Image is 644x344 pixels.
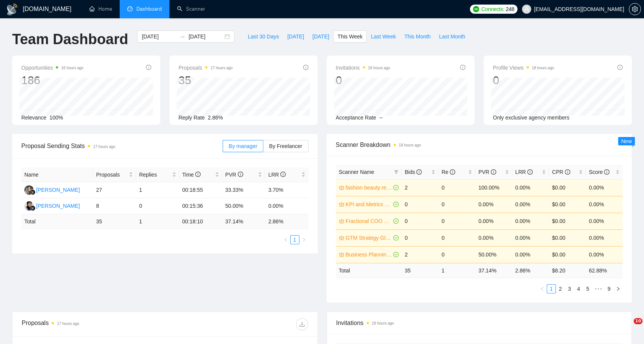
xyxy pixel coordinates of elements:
a: 1 [547,285,555,293]
span: CPR [552,169,570,175]
td: 0.00% [586,246,623,263]
td: 0 [402,213,438,229]
div: Proposals [22,318,165,330]
span: check-circle [393,235,399,240]
span: download [296,321,308,327]
td: 0.00% [475,196,512,213]
td: 0 [402,196,438,213]
span: dashboard [127,6,133,11]
td: 0.00% [512,229,549,246]
td: 0 [136,198,179,214]
span: info-circle [303,65,309,70]
span: Proposal Sending Stats [21,141,223,151]
div: 0 [336,73,390,88]
td: 0 [438,229,475,246]
span: LRR [515,169,533,175]
td: Total [336,263,402,278]
span: right [302,237,306,242]
img: IH [24,201,34,211]
td: 100.00% [475,179,512,196]
img: LK [24,185,34,195]
td: 27 [93,182,136,198]
span: to [179,33,185,40]
a: LK[PERSON_NAME] [24,186,80,193]
td: 50.00% [475,246,512,263]
div: 186 [21,73,84,88]
time: 18 hours ago [532,66,554,70]
span: Reply Rate [179,115,205,121]
li: 3 [565,284,574,293]
a: 3 [565,285,574,293]
span: crown [339,235,344,240]
span: This Month [404,32,430,41]
span: Proposals [96,170,127,179]
span: PVR [478,169,496,175]
span: -- [379,115,383,121]
span: Dashboard [136,6,162,12]
span: crown [339,185,344,190]
td: 0.00% [586,196,623,213]
button: [DATE] [308,30,333,43]
a: setting [629,6,641,12]
img: gigradar-bm.png [30,205,35,211]
span: info-circle [460,65,465,70]
span: Scanner Name [339,169,374,175]
td: 37.14 % [475,263,512,278]
span: info-circle [450,169,455,175]
a: 2 [556,285,565,293]
li: 5 [583,284,592,293]
a: 5 [584,285,592,293]
td: 0 [438,246,475,263]
time: 17 hours ago [57,322,79,326]
td: 0.00% [586,229,623,246]
td: 0 [402,229,438,246]
span: right [616,287,620,291]
span: check-circle [393,252,399,257]
span: By Freelancer [269,143,302,149]
span: Replies [139,170,170,179]
td: 00:18:10 [179,214,222,229]
span: user [524,6,529,12]
a: fashion beauty retail CPG - US only [346,183,392,192]
td: Total [21,214,93,229]
td: 0.00% [586,213,623,229]
a: IH[PERSON_NAME] [24,202,80,209]
span: New [621,138,632,144]
span: filter [394,170,399,174]
iframe: Intercom live chat [618,318,636,336]
button: [DATE] [283,30,308,43]
button: Last Month [435,30,469,43]
td: 35 [402,263,438,278]
td: $0.00 [549,179,586,196]
span: ••• [592,284,604,293]
span: check-circle [393,218,399,224]
span: Last Month [439,32,465,41]
span: setting [629,6,641,12]
span: check-circle [393,185,399,190]
th: Name [21,167,93,182]
span: crown [339,218,344,224]
span: Re [441,169,455,175]
td: 0 [438,179,475,196]
a: homeHome [89,6,112,12]
button: This Month [400,30,435,43]
span: 10 [634,318,642,324]
th: Replies [136,167,179,182]
span: By manager [229,143,257,149]
td: 62.88 % [586,263,623,278]
th: Proposals [93,167,136,182]
span: Scanner Breakdown [336,140,623,150]
span: info-circle [195,172,201,177]
span: Proposals [179,63,233,72]
td: 2 [402,179,438,196]
span: info-circle [146,65,151,70]
li: 1 [547,284,556,293]
td: 1 [136,182,179,198]
td: 0.00% [512,213,549,229]
span: Opportunities [21,63,84,72]
span: crown [339,202,344,207]
button: left [281,235,290,244]
span: Relevance [21,115,46,121]
span: 248 [506,5,514,13]
td: 00:15:36 [179,198,222,214]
